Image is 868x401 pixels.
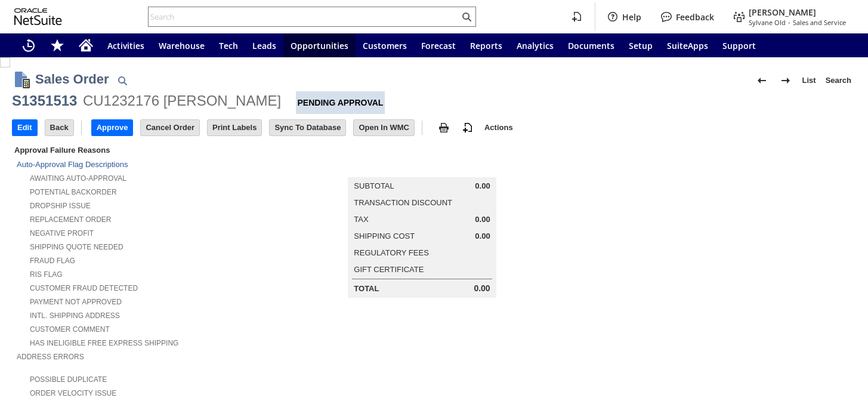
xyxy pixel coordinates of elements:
[30,229,94,237] a: Negative Profit
[414,33,463,57] a: Forecast
[354,181,394,190] a: Subtotal
[676,11,714,23] label: Feedback
[568,40,614,51] span: Documents
[12,143,289,157] div: Approval Failure Reasons
[461,121,475,135] img: add-record.svg
[622,33,660,57] a: Setup
[779,73,793,88] img: Next
[722,40,756,51] span: Support
[14,33,43,57] a: Recent Records
[793,18,846,27] span: Sales and Service
[30,188,117,196] a: Potential Backorder
[475,215,490,224] span: 0.00
[30,389,116,397] a: Order Velocity Issue
[660,33,715,57] a: SuiteApps
[348,158,496,177] caption: Summary
[561,33,622,57] a: Documents
[30,215,111,224] a: Replacement Order
[715,33,763,57] a: Support
[30,174,126,183] a: Awaiting Auto-Approval
[788,18,790,27] span: -
[30,270,63,279] a: RIS flag
[245,33,283,57] a: Leads
[475,181,490,191] span: 0.00
[219,40,238,51] span: Tech
[437,121,451,135] img: print.svg
[72,33,100,57] a: Home
[296,91,385,114] div: Pending Approval
[14,8,62,25] svg: logo
[30,284,138,292] a: Customer Fraud Detected
[749,7,816,18] span: [PERSON_NAME]
[354,265,424,274] a: Gift Certificate
[100,33,152,57] a: Activities
[50,38,64,53] svg: Shortcuts
[17,160,128,169] a: Auto-Approval Flag Descriptions
[283,33,356,57] a: Opportunities
[459,10,474,24] svg: Search
[354,232,415,240] a: Shipping Cost
[45,120,73,135] input: Back
[354,248,428,257] a: Regulatory Fees
[21,38,36,53] svg: Recent Records
[667,40,708,51] span: SuiteApps
[622,11,641,23] label: Help
[107,40,144,51] span: Activities
[152,33,212,57] a: Warehouse
[208,120,261,135] input: Print Labels
[159,40,205,51] span: Warehouse
[30,243,123,251] a: Shipping Quote Needed
[629,40,653,51] span: Setup
[749,18,786,27] span: Sylvane Old
[480,123,518,132] a: Actions
[30,202,91,210] a: Dropship Issue
[30,339,178,347] a: Has Ineligible Free Express Shipping
[212,33,245,57] a: Tech
[354,120,414,135] input: Open In WMC
[35,69,109,89] h1: Sales Order
[517,40,554,51] span: Analytics
[92,120,133,135] input: Approve
[470,40,502,51] span: Reports
[421,40,456,51] span: Forecast
[354,215,368,224] a: Tax
[354,198,452,207] a: Transaction Discount
[475,232,490,241] span: 0.00
[149,10,459,24] input: Search
[12,91,77,110] div: S1351513
[798,71,821,90] a: List
[141,120,199,135] input: Cancel Order
[30,311,120,320] a: Intl. Shipping Address
[509,33,561,57] a: Analytics
[270,120,345,135] input: Sync To Database
[252,40,276,51] span: Leads
[363,40,407,51] span: Customers
[83,91,281,110] div: CU1232176 [PERSON_NAME]
[17,353,84,361] a: Address Errors
[30,257,75,265] a: Fraud Flag
[356,33,414,57] a: Customers
[821,71,856,90] a: Search
[354,284,379,293] a: Total
[30,298,122,306] a: Payment not approved
[474,283,490,294] span: 0.00
[30,375,107,384] a: Possible Duplicate
[79,38,93,53] svg: Home
[43,33,72,57] div: Shortcuts
[30,325,110,334] a: Customer Comment
[13,120,37,135] input: Edit
[463,33,509,57] a: Reports
[115,73,129,88] img: Quick Find
[291,40,348,51] span: Opportunities
[755,73,769,88] img: Previous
